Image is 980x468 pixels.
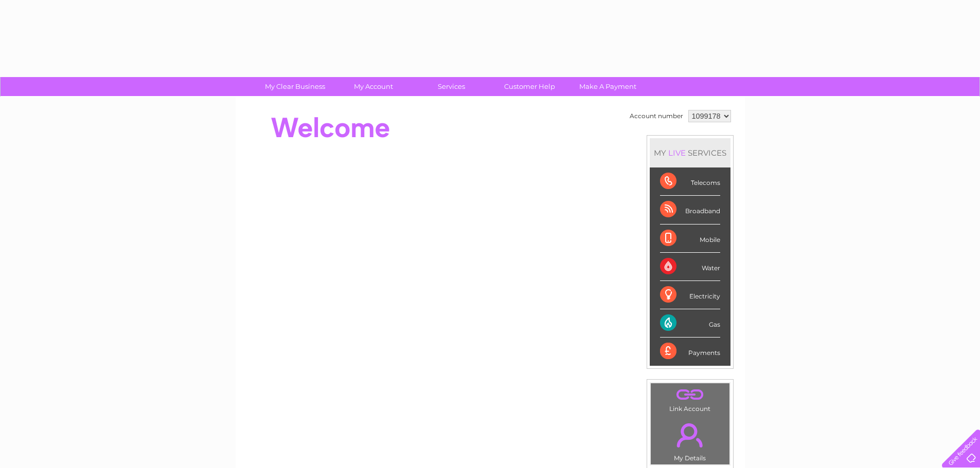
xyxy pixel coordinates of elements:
div: Telecoms [660,167,720,196]
a: . [653,417,727,453]
div: Broadband [660,196,720,224]
div: Electricity [660,281,720,309]
a: My Account [331,77,416,96]
a: Customer Help [487,77,572,96]
a: . [653,386,727,404]
div: MY SERVICES [650,138,730,167]
div: LIVE [666,148,688,158]
td: My Details [650,415,730,465]
div: Water [660,253,720,281]
a: My Clear Business [253,77,337,96]
div: Gas [660,309,720,338]
td: Account number [627,107,686,125]
div: Mobile [660,224,720,253]
a: Services [409,77,494,96]
div: Payments [660,338,720,365]
a: Make A Payment [565,77,650,96]
td: Link Account [650,383,730,415]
